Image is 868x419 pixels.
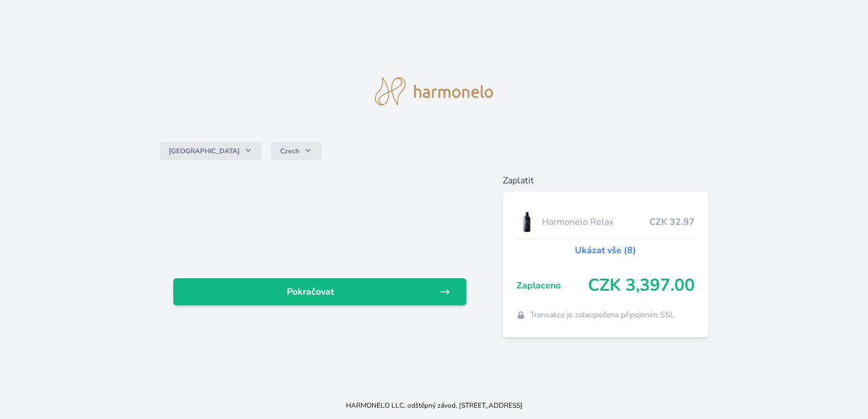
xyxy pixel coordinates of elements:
[516,208,538,236] img: CLEAN_RELAX_se_stinem_x-lo.jpg
[271,142,322,160] button: Czech
[182,285,439,299] span: Pokračovat
[588,275,695,296] span: CZK 3,397.00
[375,77,493,106] img: logo.svg
[503,174,708,187] h6: Zaplatit
[160,142,262,160] button: [GEOGRAPHIC_DATA]
[575,244,636,257] a: Ukázat vše (8)
[173,278,466,305] a: Pokračovat
[649,215,695,229] span: CZK 32.97
[169,146,240,156] span: [GEOGRAPHIC_DATA]
[280,146,299,156] span: Czech
[542,215,649,229] span: Harmonelo Relax
[530,309,675,321] span: Transakce je zabezpečena připojením SSL
[516,279,588,292] span: Zaplaceno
